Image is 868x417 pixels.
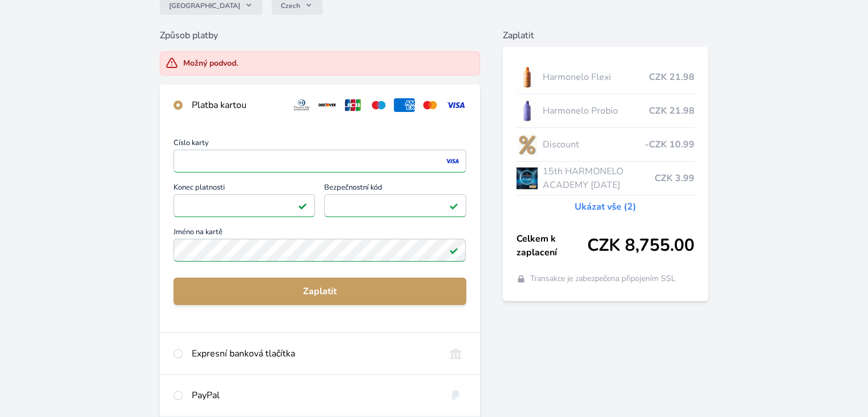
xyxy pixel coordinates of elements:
div: Platba kartou [192,98,282,112]
img: jcb.svg [342,98,364,112]
span: Discount [542,138,644,151]
span: Czech [281,1,300,10]
h6: Způsob platby [160,29,479,42]
img: discover.svg [317,98,338,112]
span: Harmonelo Probio [542,104,648,118]
h6: Zaplatit [503,29,708,42]
span: -CZK 10.99 [645,138,695,151]
img: onlineBanking_CZ.svg [445,347,466,360]
span: Zaplatit [183,284,457,298]
span: CZK 8,755.00 [587,235,695,256]
span: CZK 21.98 [649,70,695,84]
img: paypal.svg [445,388,466,402]
span: CZK 3.99 [655,171,695,185]
div: Možný podvod. [183,58,238,69]
span: 15th HARMONELO ACADEMY [DATE] [542,165,654,192]
span: Transakce je zabezpečena připojením SSL [530,273,676,284]
button: Zaplatit [173,278,466,305]
span: [GEOGRAPHIC_DATA] [169,1,240,10]
div: Expresní banková tlačítka [192,347,435,360]
span: Celkem k zaplacení [516,232,587,259]
img: discount-lo.png [516,130,538,159]
a: Ukázat vše (2) [575,200,636,214]
div: PayPal [192,388,435,402]
img: maestro.svg [368,98,389,112]
img: AKADEMIE_2025_virtual_1080x1080_ticket-lo.jpg [516,164,538,193]
img: mc.svg [419,98,441,112]
span: CZK 21.98 [649,104,695,118]
img: CLEAN_FLEXI_se_stinem_x-hi_(1)-lo.jpg [516,63,538,91]
img: amex.svg [394,98,415,112]
img: visa.svg [445,98,466,112]
img: diners.svg [291,98,312,112]
img: CLEAN_PROBIO_se_stinem_x-lo.jpg [516,97,538,125]
span: Harmonelo Flexi [542,70,648,84]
